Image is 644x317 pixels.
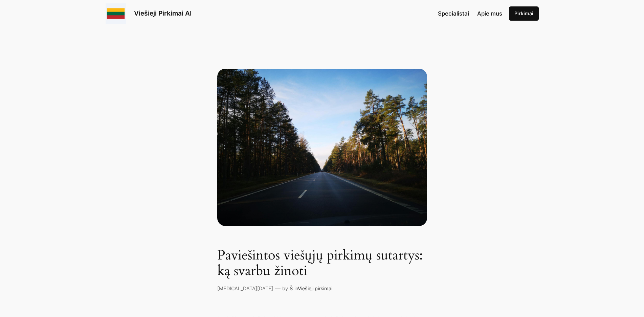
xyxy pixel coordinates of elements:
span: Specialistai [438,10,469,17]
a: Pirkimai [509,6,539,21]
p: by [282,285,288,292]
a: Apie mus [477,9,502,18]
p: — [275,284,281,293]
a: Specialistai [438,9,469,18]
a: Š [290,286,293,291]
a: Viešieji pirkimai [298,286,332,291]
a: Viešieji Pirkimai AI [134,9,192,17]
h1: Paviešintos viešųjų pirkimų sutartys: ką svarbu žinoti [217,248,427,279]
span: in [294,286,298,291]
nav: Navigation [438,9,502,18]
img: Viešieji pirkimai logo [106,3,126,24]
: asphalt road in between trees [217,69,427,226]
span: Apie mus [477,10,502,17]
a: [MEDICAL_DATA][DATE] [217,286,273,291]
